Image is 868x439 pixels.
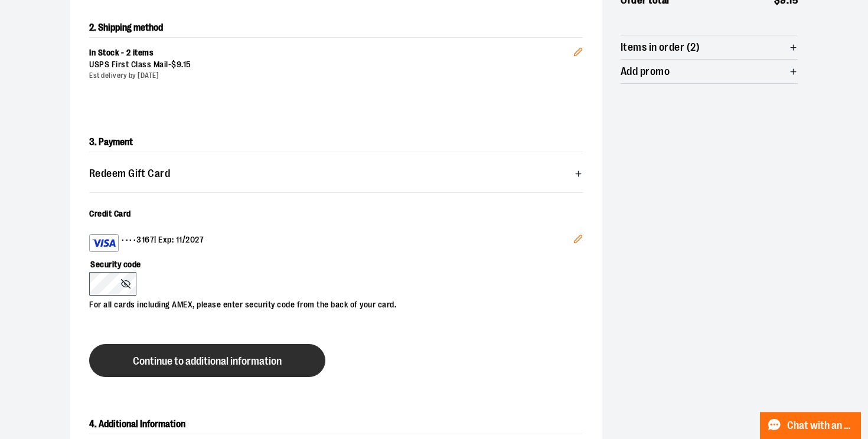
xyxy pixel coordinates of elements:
[621,66,670,77] span: Add promo
[89,71,573,81] div: Est delivery by [DATE]
[760,412,862,439] button: Chat with an Expert
[89,168,170,179] span: Redeem Gift Card
[621,35,798,59] button: Items in order (2)
[564,28,592,70] button: Edit
[183,60,191,69] span: 15
[92,236,116,250] img: Visa card example showing the 16-digit card number on the front of the card
[171,60,177,69] span: $
[89,133,583,152] h2: 3. Payment
[89,209,131,218] span: Credit Card
[621,42,700,53] span: Items in order (2)
[89,415,583,434] h2: 4. Additional Information
[787,420,854,431] span: Chat with an Expert
[89,59,573,71] div: USPS First Class Mail -
[89,344,325,377] button: Continue to additional information
[181,60,183,69] span: .
[621,60,798,83] button: Add promo
[177,60,182,69] span: 9
[89,252,571,272] label: Security code
[89,47,573,59] div: In Stock - 2 items
[133,356,282,367] span: Continue to additional information
[564,225,592,257] button: Edit
[89,18,583,37] h2: 2. Shipping method
[89,162,583,185] button: Redeem Gift Card
[89,296,571,311] p: For all cards including AMEX, please enter security code from the back of your card.
[89,234,573,252] div: •••• 3167 | Exp: 11/2027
